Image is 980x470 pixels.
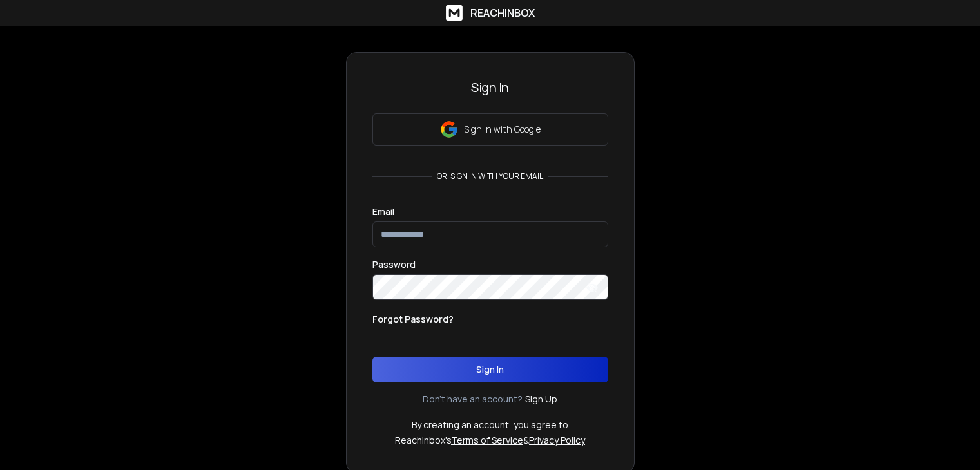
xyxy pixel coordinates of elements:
a: Terms of Service [451,434,523,446]
p: ReachInbox's & [395,434,585,447]
a: Sign Up [525,393,557,406]
label: Password [372,260,416,269]
button: Sign In [372,357,608,382]
h1: ReachInbox [470,5,535,21]
label: Email [372,207,394,216]
h3: Sign In [372,79,608,97]
p: or, sign in with your email [432,171,548,182]
p: Don't have an account? [423,393,523,406]
p: Forgot Password? [372,313,454,326]
a: ReachInbox [446,5,535,21]
p: By creating an account, you agree to [412,418,568,431]
button: Sign in with Google [372,113,608,146]
a: Privacy Policy [529,434,585,446]
p: Sign in with Google [464,123,541,136]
